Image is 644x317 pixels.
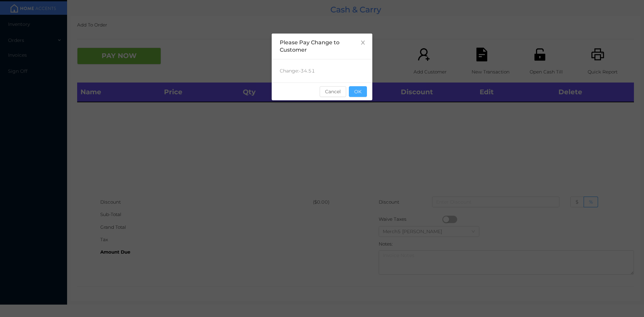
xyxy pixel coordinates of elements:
[320,86,346,97] button: Cancel
[360,40,366,45] i: icon: close
[272,59,372,83] div: Change: -34.51
[349,86,367,97] button: OK
[280,39,364,54] div: Please Pay Change to Customer
[354,34,372,52] button: Close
